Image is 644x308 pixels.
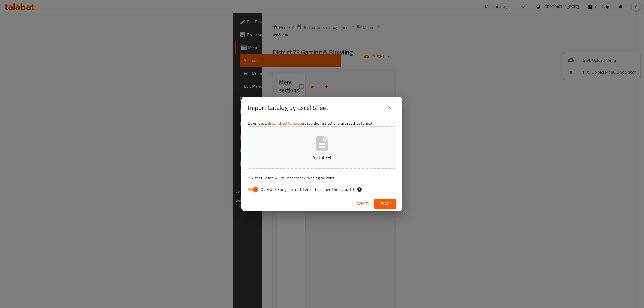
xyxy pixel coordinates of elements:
h2: Import Catalog by Excel Sheet [248,104,328,112]
button: Add Sheet [248,126,396,169]
p: Add Sheet [256,154,388,160]
button: close [383,101,396,114]
button: Cancel [355,199,372,209]
span: Overwrite any current items that have the same ID. [261,186,355,193]
div: Download an to see the instructions and required format. [241,119,402,196]
p: Existing values will be used for any missing columns. [248,175,396,181]
span: Upload [378,200,392,207]
a: Excel sheet template [269,120,303,127]
button: Upload [374,199,396,209]
span: Cancel [357,200,370,207]
svg: If the overwrite option isn't selected, then the items that match an existing ID will be ignored ... [357,187,362,192]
